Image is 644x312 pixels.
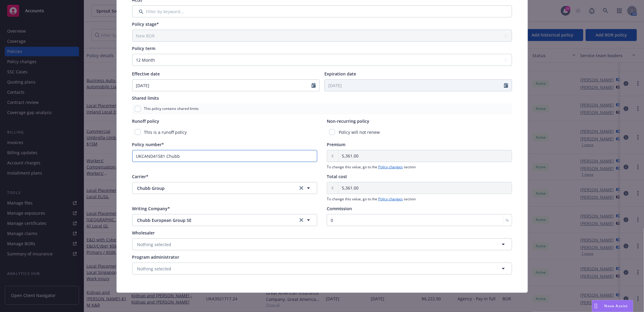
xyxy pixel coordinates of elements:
[137,241,171,248] span: Nothing selected
[327,196,512,202] span: To change this value, go to the section
[338,182,512,194] input: 0.00
[132,104,512,114] div: This policy contains shared limits
[378,164,403,169] a: Policy changes
[133,80,312,91] input: MM/DD/YYYY
[312,83,316,88] svg: Calendar
[137,217,288,223] span: Chubb European Group SE
[338,150,512,162] input: 0.00
[506,217,509,223] span: %
[592,300,633,312] button: Nova Assist
[327,174,347,179] span: Total cost
[137,185,288,191] span: Chubb Group
[327,206,352,211] span: Commission
[132,5,512,17] input: Filter by keyword...
[592,300,600,312] div: Drag to move
[327,127,512,138] div: Policy will not renew
[604,303,628,308] span: Nova Assist
[327,118,369,124] span: Non-recurring policy
[132,238,512,250] button: Nothing selected
[132,127,318,138] div: This is a runoff policy
[132,71,160,77] span: Effective date
[324,71,356,77] span: Expiration date
[132,263,512,275] button: Nothing selected
[132,174,149,179] span: Carrier*
[132,118,160,124] span: Runoff policy
[132,254,180,260] span: Program administrator
[132,21,159,27] span: Policy stage*
[132,214,318,226] button: Chubb European Group SEclear selection
[137,266,171,272] span: Nothing selected
[132,95,159,101] span: Shared limits
[298,184,305,192] a: clear selection
[132,46,156,51] span: Policy term
[132,230,155,236] span: Wholesaler
[132,206,170,211] span: Writing Company*
[298,216,305,224] a: clear selection
[327,142,345,147] span: Premium
[504,83,508,88] svg: Calendar
[327,164,512,170] span: To change this value, go to the section
[325,80,504,91] input: MM/DD/YYYY
[132,142,164,147] span: Policy number*
[378,196,403,202] a: Policy changes
[132,182,318,194] button: Chubb Groupclear selection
